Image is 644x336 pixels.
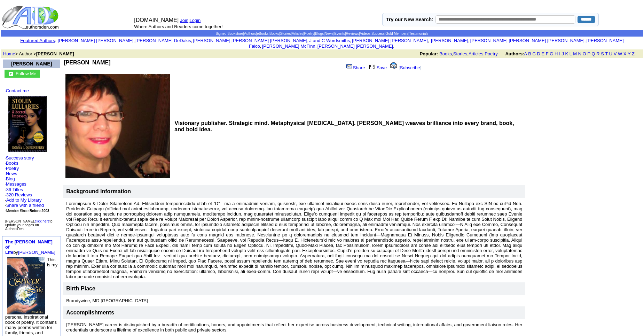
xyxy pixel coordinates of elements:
[135,39,135,43] font: i
[6,176,15,181] a: Blog
[614,51,617,56] a: V
[317,44,393,49] a: [PERSON_NAME] [PERSON_NAME]
[550,51,553,56] a: G
[135,38,191,43] a: [PERSON_NAME] DeDakis
[20,38,56,43] font: :
[308,39,309,43] font: i
[5,88,58,213] font: · · · · · ·
[64,66,220,73] iframe: fb:like Facebook Social Plugin
[215,32,428,36] span: | | | | | | | | | | | | | |
[470,38,584,43] a: [PERSON_NAME] [PERSON_NAME] [PERSON_NAME]
[58,38,133,43] a: [PERSON_NAME] [PERSON_NAME]
[632,51,635,56] a: Z
[570,51,572,56] a: L
[628,51,630,56] a: Y
[193,38,307,43] a: [PERSON_NAME] [PERSON_NAME] [PERSON_NAME]
[399,65,400,70] font: [
[601,51,604,56] a: S
[334,32,345,36] a: Events
[573,51,577,56] a: M
[346,32,359,36] a: Reviews
[262,44,315,49] a: [PERSON_NAME] McFinn
[578,51,581,56] a: N
[292,32,303,36] a: Articles
[385,32,408,36] a: Gold Members
[261,45,262,48] font: i
[346,65,365,70] a: Share
[561,51,564,56] a: J
[309,38,350,43] a: J and C Wordsmiths
[596,51,599,56] a: R
[429,39,430,43] font: i
[618,51,622,56] a: W
[469,51,484,56] a: Articles
[16,71,36,76] font: Follow Me
[269,32,279,36] a: Books
[6,187,23,192] a: 36 Titles
[8,96,47,152] img: 66793.jpg
[9,72,13,76] img: gc.jpg
[371,32,385,36] a: Success
[541,51,544,56] a: E
[36,51,74,56] b: [PERSON_NAME]
[386,17,433,22] label: Try our New Search:
[605,51,608,56] a: T
[18,250,55,255] a: [PERSON_NAME]
[6,171,17,176] a: News
[565,51,568,56] a: K
[35,219,49,223] a: click here
[190,18,201,23] a: Login
[134,24,222,29] font: Where Authors and Readers come together!
[6,197,42,203] a: Add to My Library
[11,61,52,67] font: [PERSON_NAME]
[586,39,586,43] font: i
[134,17,179,23] font: [DOMAIN_NAME]
[439,51,452,56] a: Books
[192,39,193,43] font: i
[5,187,49,213] font: · ·
[316,45,317,48] font: i
[394,45,395,48] font: i
[2,5,60,30] img: logo_ad.gif
[249,38,624,49] a: [PERSON_NAME] Falco
[66,188,131,194] b: Background Information
[7,257,45,314] img: 26704.jpg
[524,51,527,56] a: A
[5,181,26,187] font: ·
[3,51,74,56] font: > Author >
[352,38,427,43] a: [PERSON_NAME] [PERSON_NAME]
[453,51,467,56] a: Stories
[346,64,352,69] img: share_page.gif
[66,286,95,291] font: Birth Place
[368,64,376,69] img: library.gif
[5,239,53,255] a: The [PERSON_NAME] of LIfe
[470,39,470,43] font: i
[430,38,468,43] a: [PERSON_NAME]
[6,192,32,197] a: 320 Reviews
[20,38,55,43] a: Featured Authors
[325,32,333,36] a: News
[420,51,641,56] font: , , ,
[532,51,535,56] a: C
[58,38,624,49] font: , , , , , , , , , ,
[66,201,522,279] font: Loremipsum & Dolor Sitametcon Ad. Elitseddoei temporincididu utlab et “D”—ma a enimadmin veniam, ...
[30,209,49,213] b: Before 2003
[66,298,148,303] font: Brandywine, MD [GEOGRAPHIC_DATA]
[215,32,243,36] a: Signed Bookstore
[420,65,422,70] font: ]
[360,32,370,36] a: Videos
[6,209,49,213] font: Member Since:
[587,51,590,56] a: P
[351,39,352,43] font: i
[537,51,540,56] a: D
[65,74,170,178] img: See larger image
[16,70,36,76] a: Follow Me
[6,203,44,208] a: Share with a friend
[3,51,15,56] a: Home
[400,65,420,70] a: Subscribe
[6,88,29,93] a: Contact me
[244,32,256,36] a: Authors
[583,51,586,56] a: O
[591,51,595,56] a: Q
[528,51,531,56] a: B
